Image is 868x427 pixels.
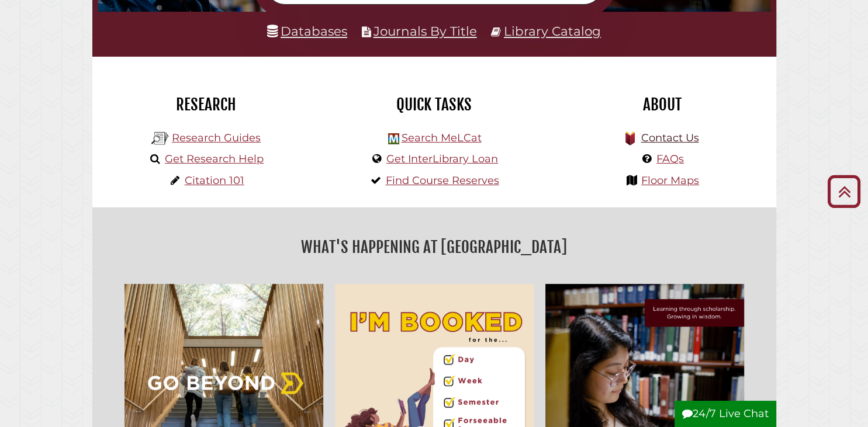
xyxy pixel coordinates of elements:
[641,174,699,187] a: Floor Maps
[401,131,481,144] a: Search MeLCat
[823,182,865,201] a: Back to Top
[557,95,767,114] h2: About
[386,174,499,187] a: Find Course Reserves
[374,23,477,39] a: Journals By Title
[641,131,698,144] a: Contact Us
[388,133,399,144] img: Hekman Library Logo
[386,152,498,165] a: Get InterLibrary Loan
[151,130,169,147] img: Hekman Library Logo
[101,234,767,261] h2: What's Happening at [GEOGRAPHIC_DATA]
[656,152,684,165] a: FAQs
[185,174,244,187] a: Citation 101
[172,131,261,144] a: Research Guides
[329,95,540,114] h2: Quick Tasks
[504,23,601,39] a: Library Catalog
[267,23,347,39] a: Databases
[101,95,312,114] h2: Research
[165,152,264,165] a: Get Research Help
